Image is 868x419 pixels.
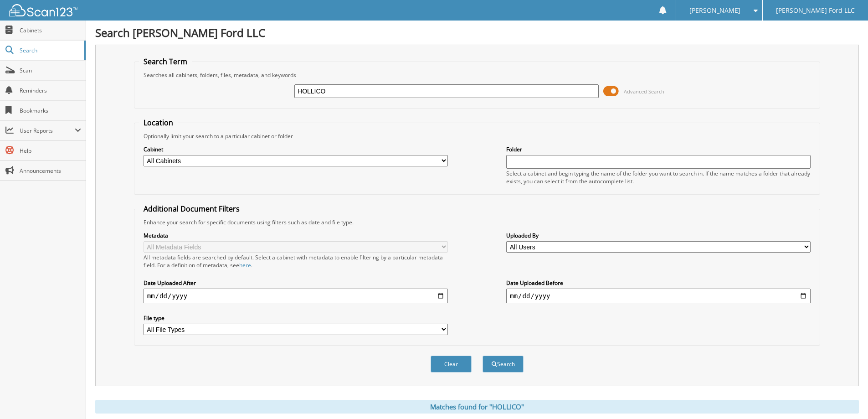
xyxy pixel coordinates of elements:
[139,118,178,128] legend: Location
[689,8,740,13] span: [PERSON_NAME]
[20,167,81,175] span: Announcements
[139,218,815,226] div: Enhance your search for specific documents using filters such as date and file type.
[431,356,472,372] button: Clear
[144,289,448,303] input: start
[506,279,811,287] label: Date Uploaded Before
[20,107,81,114] span: Bookmarks
[506,145,811,153] label: Folder
[139,57,192,67] legend: Search Term
[95,400,859,414] div: Matches found for "HOLLICO"
[624,88,664,95] span: Advanced Search
[144,145,448,153] label: Cabinet
[20,67,81,74] span: Scan
[506,170,811,185] div: Select a cabinet and begin typing the name of the folder you want to search in. If the name match...
[144,279,448,287] label: Date Uploaded After
[776,8,855,13] span: [PERSON_NAME] Ford LLC
[144,314,448,322] label: File type
[483,356,524,372] button: Search
[20,26,81,34] span: Cabinets
[239,261,251,269] a: here
[20,147,81,155] span: Help
[144,253,448,269] div: All metadata fields are searched by default. Select a cabinet with metadata to enable filtering b...
[20,127,75,134] span: User Reports
[95,25,859,40] h1: Search [PERSON_NAME] Ford LLC
[506,232,811,239] label: Uploaded By
[506,289,811,303] input: end
[139,71,815,79] div: Searches all cabinets, folders, files, metadata, and keywords
[9,4,77,16] img: scan123-logo-white.svg
[20,87,81,94] span: Reminders
[20,47,80,54] span: Search
[139,132,815,140] div: Optionally limit your search to a particular cabinet or folder
[144,232,448,239] label: Metadata
[139,204,244,214] legend: Additional Document Filters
